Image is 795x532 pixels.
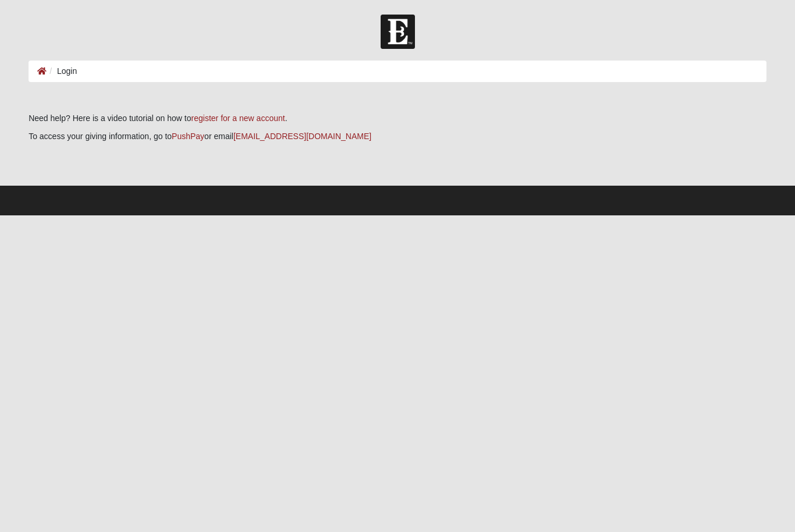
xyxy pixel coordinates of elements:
[29,112,766,125] p: Need help? Here is a video tutorial on how to .
[381,15,415,49] img: Church of Eleven22 Logo
[191,114,285,123] a: register for a new account
[172,132,204,141] a: PushPay
[47,65,77,77] li: Login
[29,130,766,143] p: To access your giving information, go to or email
[233,132,371,141] a: [EMAIL_ADDRESS][DOMAIN_NAME]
